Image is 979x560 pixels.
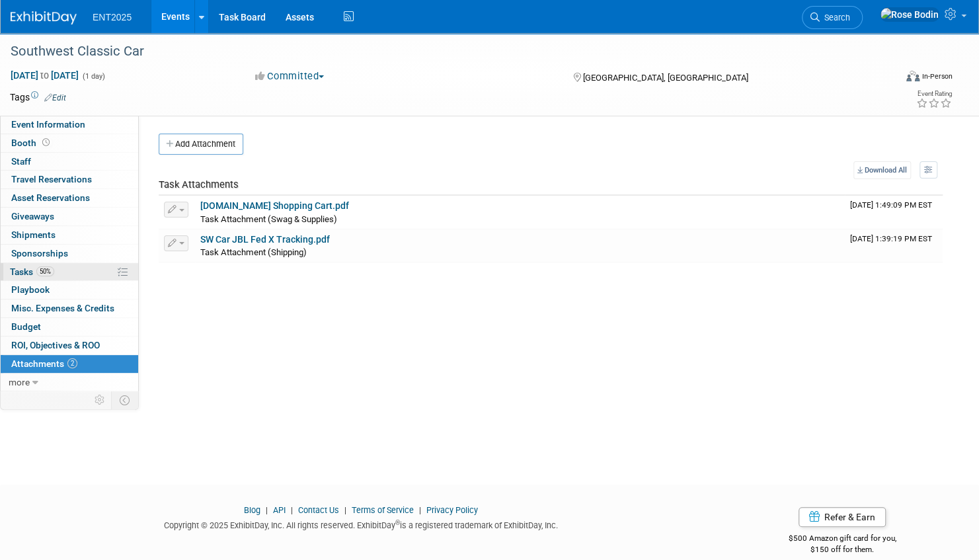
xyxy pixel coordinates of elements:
span: 50% [36,266,54,276]
a: Attachments2 [1,355,138,373]
a: SW Car JBL Fed X Tracking.pdf [200,234,330,245]
span: Budget [11,321,41,332]
span: ROI, Objectives & ROO [11,340,100,350]
a: Contact Us [298,505,339,515]
span: (1 day) [81,72,105,81]
a: ROI, Objectives & ROO [1,337,138,354]
button: Committed [251,69,329,83]
td: Toggle Event Tabs [112,391,139,409]
td: Personalize Event Tab Strip [89,391,112,409]
span: | [416,505,424,515]
a: Event Information [1,116,138,134]
span: | [262,505,271,515]
div: $150 off for them. [732,544,953,555]
span: Tasks [10,266,54,277]
span: Staff [11,156,31,167]
span: ENT2025 [93,12,132,22]
a: Budget [1,318,138,336]
span: Shipments [11,229,56,240]
span: Task Attachments [159,179,239,190]
span: 2 [67,358,77,368]
span: Asset Reservations [11,192,90,203]
a: Terms of Service [352,505,414,515]
a: Edit [44,93,66,102]
span: more [9,377,30,387]
span: Upload Timestamp [850,234,932,243]
div: Copyright © 2025 ExhibitDay, Inc. All rights reserved. ExhibitDay is a registered trademark of Ex... [10,516,712,532]
div: $500 Amazon gift card for you, [732,524,953,555]
span: Task Attachment (Shipping) [200,247,307,257]
a: Staff [1,153,138,171]
div: Southwest Classic Car [6,40,873,63]
a: Playbook [1,281,138,299]
td: Upload Timestamp [845,229,943,262]
sup: ® [395,519,400,526]
a: Search [802,6,863,29]
div: In-Person [921,71,953,81]
span: Playbook [11,284,50,295]
span: Travel Reservations [11,174,92,184]
span: | [341,505,350,515]
span: Giveaways [11,211,54,221]
a: Giveaways [1,208,138,225]
a: Blog [244,505,260,515]
span: Event Information [11,119,85,130]
span: Search [820,13,850,22]
img: Rose Bodin [880,7,939,22]
a: Asset Reservations [1,189,138,207]
span: Attachments [11,358,77,369]
img: ExhibitDay [11,11,77,24]
a: more [1,374,138,391]
a: Shipments [1,226,138,244]
td: Tags [10,91,66,104]
img: Format-Inperson.png [906,71,920,81]
span: Booth not reserved yet [40,138,52,147]
span: Upload Timestamp [850,200,932,210]
a: [DOMAIN_NAME] Shopping Cart.pdf [200,200,349,211]
span: [GEOGRAPHIC_DATA], [GEOGRAPHIC_DATA] [582,73,748,83]
div: Event Rating [916,91,952,97]
button: Add Attachment [159,134,243,155]
span: Misc. Expenses & Credits [11,303,114,313]
div: Event Format [812,69,953,89]
a: Travel Reservations [1,171,138,188]
a: Refer & Earn [799,507,886,527]
span: Sponsorships [11,248,68,259]
a: Booth [1,134,138,152]
a: Privacy Policy [426,505,478,515]
a: Download All [853,161,911,179]
a: API [273,505,286,515]
a: Misc. Expenses & Credits [1,300,138,317]
span: Task Attachment (Swag & Supplies) [200,214,337,224]
td: Upload Timestamp [845,196,943,229]
a: Tasks50% [1,263,138,281]
span: | [288,505,296,515]
span: to [38,70,51,81]
span: [DATE] [DATE] [10,69,79,81]
a: Sponsorships [1,245,138,262]
span: Booth [11,138,52,148]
